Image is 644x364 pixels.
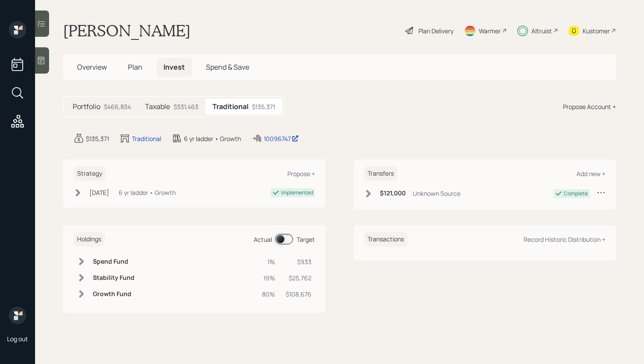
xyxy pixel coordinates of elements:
h5: Traditional [212,102,248,111]
div: $135,371 [86,134,109,143]
h6: $121,000 [380,190,406,197]
div: 6 yr ladder • Growth [184,134,241,143]
div: 1% [262,257,275,266]
div: Add new + [577,170,605,178]
div: $466,834 [104,102,131,111]
h1: [PERSON_NAME] [63,21,191,40]
h6: Transfers [364,166,397,181]
div: Plan Delivery [418,26,453,35]
div: Log out [7,335,28,343]
h5: Taxable [145,102,170,111]
div: Traditional [132,134,161,143]
div: $933 [286,257,311,266]
div: 80% [262,290,275,299]
div: Complete [564,190,588,198]
div: Warmer [479,26,501,35]
span: Overview [77,62,107,72]
div: $108,676 [286,290,311,299]
div: Implemented [281,189,313,197]
div: Propose Account + [563,102,616,111]
h5: Portfolio [73,102,100,111]
div: Altruist [531,26,552,35]
div: Propose + [287,170,315,178]
img: retirable_logo.png [9,307,26,324]
div: Actual [254,235,272,244]
span: Spend & Save [206,62,249,72]
h6: Growth Fund [93,290,134,298]
div: $331,463 [173,102,198,111]
h6: Spend Fund [93,258,134,265]
span: Plan [128,62,142,72]
h6: Transactions [364,232,407,247]
span: Invest [163,62,185,72]
div: $25,762 [286,273,311,283]
h6: Holdings [74,232,105,247]
div: [DATE] [89,188,109,197]
h6: Stability Fund [93,274,134,282]
div: Record Historic Distribution + [524,235,605,244]
div: 6 yr ladder • Growth [119,188,176,197]
div: 10096747 [264,134,299,143]
div: $135,371 [252,102,275,111]
div: 19% [262,273,275,283]
div: Unknown Source [413,189,460,198]
div: Target [297,235,315,244]
div: Kustomer [583,26,610,35]
h6: Strategy [74,166,106,181]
